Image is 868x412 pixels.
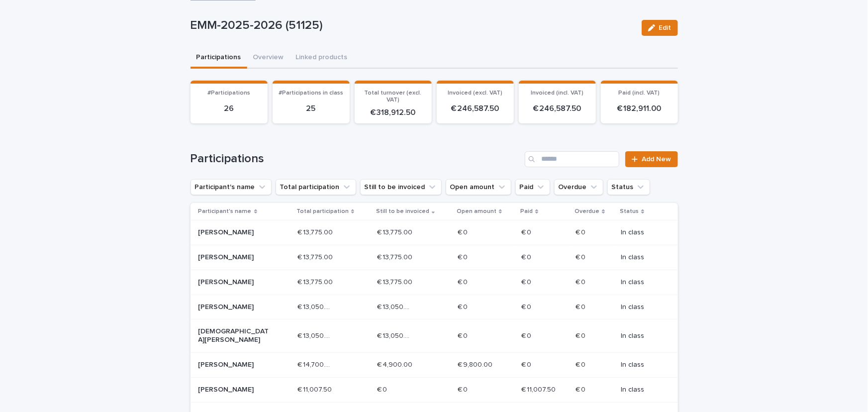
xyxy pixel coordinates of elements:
[376,206,429,217] p: Still to be invoiced
[191,377,678,402] tr: [PERSON_NAME]€ 11,007.50€ 11,007.50 € 0€ 0 € 0€ 0 € 11,007.50€ 11,007.50 € 0€ 0 In class
[621,278,662,287] p: In class
[297,251,335,262] p: € 13,775.00
[457,206,496,217] p: Open amount
[191,319,678,353] tr: [DEMOGRAPHIC_DATA][PERSON_NAME]€ 13,050.00€ 13,050.00 € 13,050.00€ 13,050.00 € 0€ 0 € 0€ 0 € 0€ 0...
[279,90,343,96] span: #Participations in class
[525,151,619,167] input: Search
[377,384,389,394] p: € 0
[642,156,672,163] span: Add New
[207,90,250,96] span: #Participations
[198,303,270,311] p: [PERSON_NAME]
[279,104,344,113] p: 25
[377,330,414,340] p: € 13,050.00
[458,384,470,394] p: € 0
[191,18,634,33] p: EMM-2025-2026 (51125)
[621,332,662,340] p: In class
[290,48,354,69] button: Linked products
[198,206,252,217] p: Participant's name
[621,386,662,394] p: In class
[443,104,508,113] p: € 246,587.50
[361,108,426,117] p: € 318,912.50
[191,152,521,166] h1: Participations
[377,226,414,237] p: € 13,775.00
[297,384,334,394] p: € 11,007.50
[198,386,270,394] p: [PERSON_NAME]
[377,359,414,369] p: € 4,900.00
[607,104,672,113] p: € 182,911.00
[458,359,494,369] p: € 9,800.00
[198,228,270,237] p: [PERSON_NAME]
[619,90,660,96] span: Paid (incl. VAT)
[520,206,533,217] p: Paid
[365,90,422,103] span: Total turnover (excl. VAT)
[642,20,678,36] button: Edit
[576,384,587,394] p: € 0
[621,253,662,262] p: In class
[620,206,639,217] p: Status
[198,278,270,287] p: [PERSON_NAME]
[191,245,678,270] tr: [PERSON_NAME]€ 13,775.00€ 13,775.00 € 13,775.00€ 13,775.00 € 0€ 0 € 0€ 0 € 0€ 0 In class
[521,276,533,287] p: € 0
[607,179,650,195] button: Status
[521,251,533,262] p: € 0
[446,179,511,195] button: Open amount
[458,226,470,237] p: € 0
[297,330,335,340] p: € 13,050.00
[576,330,587,340] p: € 0
[198,253,270,262] p: [PERSON_NAME]
[458,251,470,262] p: € 0
[521,359,533,369] p: € 0
[196,104,262,113] p: 26
[377,301,414,311] p: € 13,050.00
[296,206,349,217] p: Total participation
[576,276,587,287] p: € 0
[276,179,356,195] button: Total participation
[458,330,470,340] p: € 0
[621,303,662,311] p: In class
[554,179,603,195] button: Overdue
[191,295,678,319] tr: [PERSON_NAME]€ 13,050.00€ 13,050.00 € 13,050.00€ 13,050.00 € 0€ 0 € 0€ 0 € 0€ 0 In class
[360,179,442,195] button: Still to be invoiced
[191,352,678,377] tr: [PERSON_NAME]€ 14,700.00€ 14,700.00 € 4,900.00€ 4,900.00 € 9,800.00€ 9,800.00 € 0€ 0 € 0€ 0 In class
[458,301,470,311] p: € 0
[521,301,533,311] p: € 0
[521,330,533,340] p: € 0
[521,226,533,237] p: € 0
[198,327,270,344] p: [DEMOGRAPHIC_DATA][PERSON_NAME]
[297,301,335,311] p: € 13,050.00
[575,206,599,217] p: Overdue
[247,48,290,69] button: Overview
[297,276,335,287] p: € 13,775.00
[198,361,270,369] p: [PERSON_NAME]
[525,104,590,113] p: € 246,587.50
[448,90,502,96] span: Invoiced (excl. VAT)
[191,48,247,69] button: Participations
[377,276,414,287] p: € 13,775.00
[377,251,414,262] p: € 13,775.00
[521,384,558,394] p: € 11,007.50
[621,228,662,237] p: In class
[576,251,587,262] p: € 0
[191,220,678,245] tr: [PERSON_NAME]€ 13,775.00€ 13,775.00 € 13,775.00€ 13,775.00 € 0€ 0 € 0€ 0 € 0€ 0 In class
[576,359,587,369] p: € 0
[297,359,335,369] p: € 14,700.00
[576,226,587,237] p: € 0
[659,24,672,31] span: Edit
[515,179,550,195] button: Paid
[191,270,678,295] tr: [PERSON_NAME]€ 13,775.00€ 13,775.00 € 13,775.00€ 13,775.00 € 0€ 0 € 0€ 0 € 0€ 0 In class
[576,301,587,311] p: € 0
[621,361,662,369] p: In class
[625,151,677,167] a: Add New
[191,179,272,195] button: Participant's name
[458,276,470,287] p: € 0
[297,226,335,237] p: € 13,775.00
[531,90,583,96] span: Invoiced (incl. VAT)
